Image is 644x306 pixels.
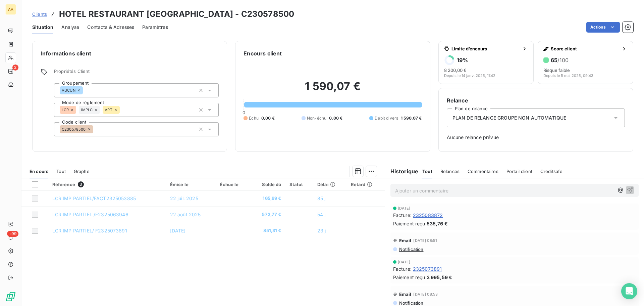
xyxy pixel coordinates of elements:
[93,126,99,132] input: Ajouter une valeur
[317,195,326,201] span: 85 j
[41,49,219,57] h6: Informations client
[54,69,219,78] span: Propriétés Client
[413,292,438,296] span: [DATE] 08:53
[7,231,18,237] span: +99
[170,212,201,217] span: 22 août 2025
[142,24,168,31] span: Paramètres
[244,80,422,100] h2: 1 590,07 €
[52,212,128,217] span: LCR IMP PARTIEL /F2325063946
[254,195,281,202] span: 165,99 €
[427,220,448,227] span: 535,76 €
[543,74,593,78] span: Depuis le 5 mai 2025, 09:43
[457,57,468,63] h6: 19 %
[317,182,343,187] div: Délai
[413,212,443,219] span: 2325083872
[5,291,16,302] img: Logo LeanPay
[398,300,424,306] span: Notification
[329,115,342,121] span: 0,00 €
[444,68,467,73] span: 8 200,00 €
[244,49,282,57] h6: Encours client
[427,274,452,281] span: 3 995,59 €
[385,167,419,175] h6: Historique
[56,169,66,174] span: Tout
[398,247,424,252] span: Notification
[83,87,88,93] input: Ajouter une valeur
[254,211,281,218] span: 572,77 €
[399,238,412,243] span: Email
[220,182,246,187] div: Échue le
[413,265,442,272] span: 2325073891
[254,227,281,234] span: 851,31 €
[351,182,381,187] div: Retard
[543,68,570,73] span: Risque faible
[12,64,18,71] span: 2
[398,206,411,210] span: [DATE]
[62,127,86,131] span: C230578500
[32,24,53,31] span: Situation
[59,8,294,20] h3: HOTEL RESTAURANT [GEOGRAPHIC_DATA] - C230578500
[249,115,259,121] span: Échu
[52,181,162,187] div: Référence
[261,115,275,121] span: 0,00 €
[447,96,625,104] h6: Relance
[254,182,281,187] div: Solde dû
[120,107,125,113] input: Ajouter une valeur
[317,212,326,217] span: 54 j
[32,11,47,17] a: Clients
[78,181,84,187] span: 3
[289,182,309,187] div: Statut
[170,182,212,187] div: Émise le
[30,169,48,174] span: En cours
[447,134,625,141] span: Aucune relance prévue
[468,169,498,174] span: Commentaires
[393,212,412,219] span: Facture :
[317,228,326,233] span: 23 j
[74,169,90,174] span: Graphe
[540,169,563,174] span: Creditsafe
[551,46,619,51] span: Score client
[506,169,532,174] span: Portail client
[452,115,567,121] span: PLAN DE RELANCE GROUPE NON AUTOMATIQUE
[401,115,422,121] span: 1 590,07 €
[413,238,437,243] span: [DATE] 08:51
[170,228,186,233] span: [DATE]
[399,292,412,297] span: Email
[393,274,425,281] span: Paiement reçu
[307,115,326,121] span: Non-échu
[586,22,620,33] button: Actions
[422,169,432,174] span: Tout
[87,24,134,31] span: Contacts & Adresses
[62,108,69,112] span: LCR
[81,108,93,112] span: IMPLC
[551,57,569,63] h6: 65
[451,46,520,51] span: Limite d’encours
[105,108,112,112] span: VRT
[52,228,127,233] span: LCR IMP PARTIEL/ F2325073891
[62,88,75,92] span: AUCUN
[52,195,136,201] span: LCR IMP PARTIEL/FACT2325053885
[538,41,633,84] button: Score client65/100Risque faibleDepuis le 5 mai 2025, 09:43
[621,283,637,299] div: Open Intercom Messenger
[438,41,534,84] button: Limite d’encours19%8 200,00 €Depuis le 14 janv. 2025, 11:42
[5,4,16,15] div: AA
[375,115,398,121] span: Débit divers
[393,265,412,272] span: Facture :
[170,195,198,201] span: 22 juil. 2025
[440,169,460,174] span: Relances
[243,110,245,115] span: 0
[398,260,411,264] span: [DATE]
[393,220,425,227] span: Paiement reçu
[557,57,569,63] span: /100
[61,24,79,31] span: Analyse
